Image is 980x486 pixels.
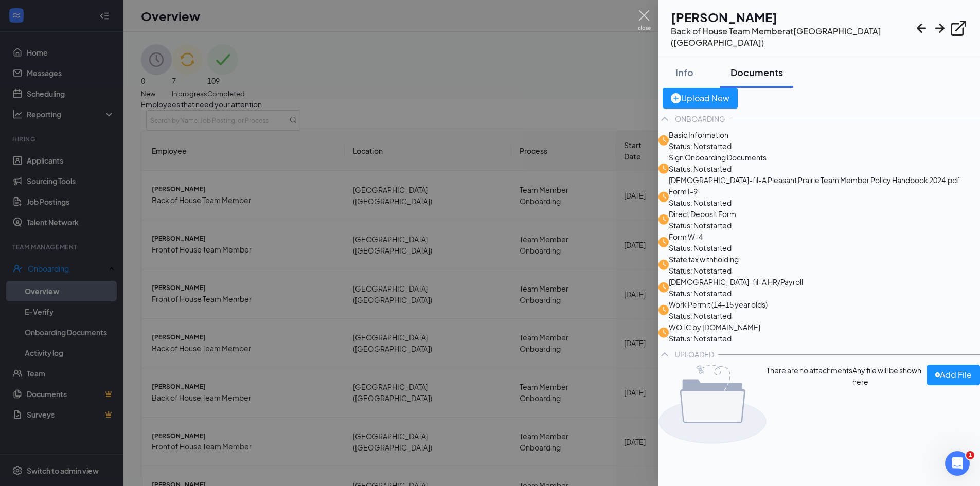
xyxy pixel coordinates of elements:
span: Status: Not started [669,287,803,299]
h1: [PERSON_NAME] [671,8,912,26]
span: 1 [966,451,974,459]
span: Direct Deposit Form [669,208,736,220]
span: Status: Not started [669,310,768,321]
span: Status: Not started [669,333,760,344]
span: Status: Not started [669,242,732,254]
div: Add File [935,368,972,381]
span: Form I-9 [669,186,732,197]
iframe: Intercom live chat [945,451,970,476]
span: Work Permit (14-15 year olds) [669,299,768,310]
span: There are no attachments [767,365,852,376]
div: Back of House Team Member at [GEOGRAPHIC_DATA] ([GEOGRAPHIC_DATA]) [671,26,912,48]
span: Status: Not started [669,163,960,174]
div: Info [669,66,700,79]
svg: ArrowRight [931,19,949,38]
span: Status: Not started [669,140,732,152]
span: Status: Not started [669,220,736,231]
div: Documents [730,66,783,79]
span: Sign Onboarding Documents [669,152,960,163]
span: WOTC by [DOMAIN_NAME] [669,321,760,333]
svg: ExternalLink [949,19,968,38]
span: [DEMOGRAPHIC_DATA]-fil-A Pleasant Prairie Team Member Policy Handbook 2024.pdf [669,174,960,186]
span: Any file will be shown here [852,365,927,444]
span: Status: Not started [669,265,739,276]
span: Form W-4 [669,231,732,242]
svg: ChevronUp [658,348,671,361]
span: Basic Information [669,129,732,140]
div: UPLOADED [675,349,714,359]
button: Upload New [663,88,738,109]
button: Add File [927,365,980,385]
svg: ArrowLeftNew [912,19,931,38]
span: Status: Not started [669,197,732,208]
div: ONBOARDING [675,114,725,124]
svg: ChevronUp [658,113,671,125]
span: State tax withholding [669,254,739,265]
div: Upload New [671,92,729,104]
span: [DEMOGRAPHIC_DATA]-fil-A HR/Payroll [669,276,803,287]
